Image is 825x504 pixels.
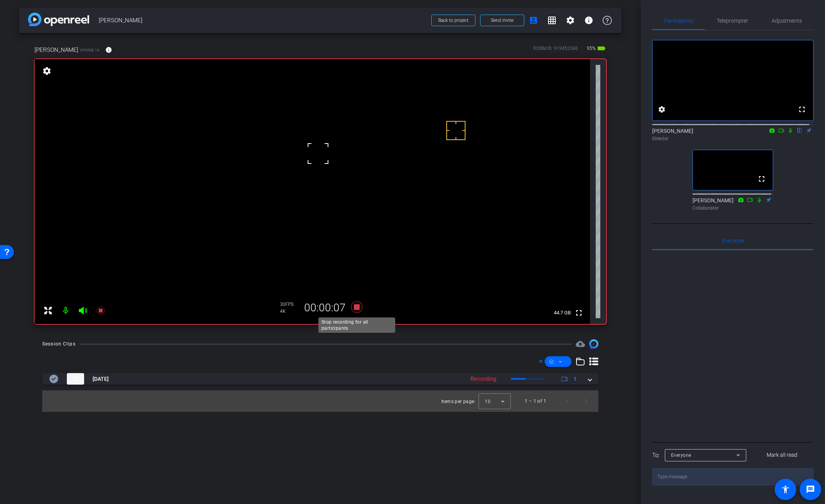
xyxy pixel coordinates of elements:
mat-expansion-panel-header: thumb-nail[DATE]Recording1 [42,373,598,385]
div: Recording [467,375,500,383]
span: Mark all read [767,451,797,459]
mat-icon: fullscreen [757,174,766,183]
mat-icon: cloud_upload [576,339,585,349]
span: [DATE] [93,375,109,383]
mat-icon: grid_on [547,16,557,25]
mat-icon: settings [657,105,666,114]
div: To: [652,451,659,460]
span: [PERSON_NAME] [35,46,78,54]
img: app-logo [28,13,89,26]
span: Destinations for your clips [576,339,585,349]
div: [PERSON_NAME] [692,197,773,212]
span: Everyone [722,238,744,243]
span: 95% [586,42,597,55]
span: 1 [573,375,577,383]
mat-icon: accessibility [781,485,790,494]
div: 1 – 1 of 1 [525,397,546,405]
mat-icon: fullscreen [574,308,583,317]
button: Next page [577,392,595,410]
button: Send invite [480,15,524,26]
div: Session Clips [42,340,76,348]
span: [PERSON_NAME] [99,13,427,28]
mat-icon: settings [41,66,52,76]
span: Teleprompter [717,18,748,23]
img: Session clips [589,339,598,349]
div: Director [652,135,813,142]
span: 44.7 GB [551,308,573,317]
div: [PERSON_NAME] [652,127,813,142]
div: Items per page: [441,398,475,405]
span: Participants [664,18,693,23]
span: Adjustments [772,18,802,23]
mat-icon: message [806,485,815,494]
button: Mark all read [751,448,814,462]
mat-icon: info [105,46,112,53]
span: iPhone 14 [80,47,99,53]
div: 00:00:07 [299,301,351,314]
span: Everyone [671,453,691,458]
span: Send invite [491,17,514,23]
mat-icon: settings [566,16,575,25]
span: FPS [285,302,293,307]
mat-icon: flip [795,127,804,134]
div: 30 [280,301,299,307]
mat-icon: battery_std [597,44,606,53]
span: Back to project [438,18,469,23]
mat-icon: info [584,16,593,25]
button: Back to project [431,15,475,26]
mat-icon: fullscreen [797,105,807,114]
button: Previous page [558,392,577,410]
div: Collaborator [692,205,773,212]
div: 4K [280,308,299,314]
div: Stop recording for all participants [318,317,395,333]
div: ROOM ID: 919452386 [533,45,578,56]
mat-icon: account_box [529,16,538,25]
img: thumb-nail [67,373,84,385]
